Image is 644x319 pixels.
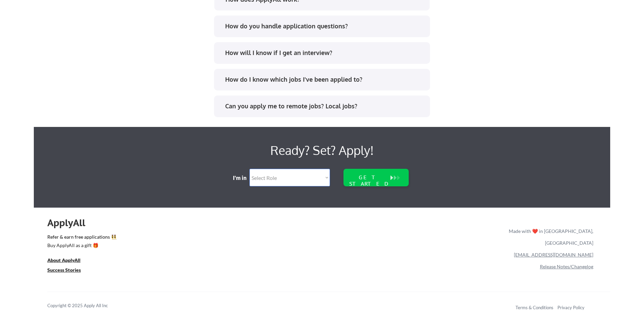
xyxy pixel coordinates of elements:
div: I'm in [233,174,251,182]
a: Buy ApplyAll as a gift 🎁 [47,242,115,250]
div: GET STARTED [348,174,391,187]
div: ApplyAll [47,217,93,229]
a: Refer & earn free applications 👯‍♀️ [47,235,367,242]
div: How do you handle application questions? [225,22,424,30]
a: Privacy Policy [557,305,585,310]
div: How do I know which jobs I've been applied to? [225,75,424,84]
div: Copyright © 2025 Apply All Inc [47,302,125,309]
div: Buy ApplyAll as a gift 🎁 [47,243,115,248]
div: Can you apply me to remote jobs? Local jobs? [225,102,424,110]
a: Success Stories [47,266,90,275]
u: About ApplyAll [47,257,80,263]
div: How will I know if I get an interview? [225,49,424,57]
a: Terms & Conditions [516,305,553,310]
u: Success Stories [47,267,81,273]
a: About ApplyAll [47,257,90,265]
a: Release Notes/Changelog [540,264,593,269]
div: Made with ❤️ in [GEOGRAPHIC_DATA], [GEOGRAPHIC_DATA] [506,225,593,249]
div: Ready? Set? Apply! [128,140,516,160]
a: [EMAIL_ADDRESS][DOMAIN_NAME] [514,252,593,258]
